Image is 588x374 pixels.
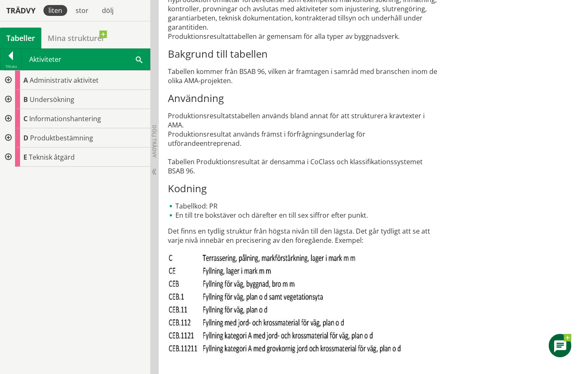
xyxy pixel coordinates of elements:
[168,201,438,211] li: Tabellkod: PR
[136,55,142,64] span: Sök i tabellen
[23,114,28,123] span: C
[23,133,28,142] span: D
[2,6,40,15] div: Trädvy
[43,5,67,16] div: liten
[23,76,28,85] span: A
[168,252,403,356] img: PR-info_Strukturfrhgstatilllgstanivn.jpg
[29,114,101,123] span: Informationshantering
[23,95,28,104] span: B
[168,67,438,85] p: Tabellen kommer från BSAB 96, vilken är framtagen i samråd med branschen inom de olika AMA-projek...
[151,125,158,158] span: Dölj trädvy
[22,49,150,70] div: Aktiviteter
[97,5,119,16] div: dölj
[168,48,438,60] h3: Bakgrund till tabellen
[0,63,21,70] div: Tillbaka
[23,153,27,162] span: E
[29,153,75,162] span: Teknisk åtgärd
[30,95,74,104] span: Undersökning
[168,111,438,176] p: Produktionsresultatstabellen används bland annat för att strukturera kravtexter i AMA. Produktion...
[168,226,438,245] p: Det finns en tydlig struktur från högsta nivån till den lägsta. Det går tydligt att se att varje ...
[41,28,111,48] a: Mina strukturer
[168,92,438,104] h3: Användning
[30,133,93,142] span: Produktbestämning
[168,182,438,195] h3: Kodning
[168,211,438,220] li: En till tre bokstäver och därefter en till sex siffror efter punkt.
[30,76,99,85] span: Administrativ aktivitet
[71,5,94,16] div: stor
